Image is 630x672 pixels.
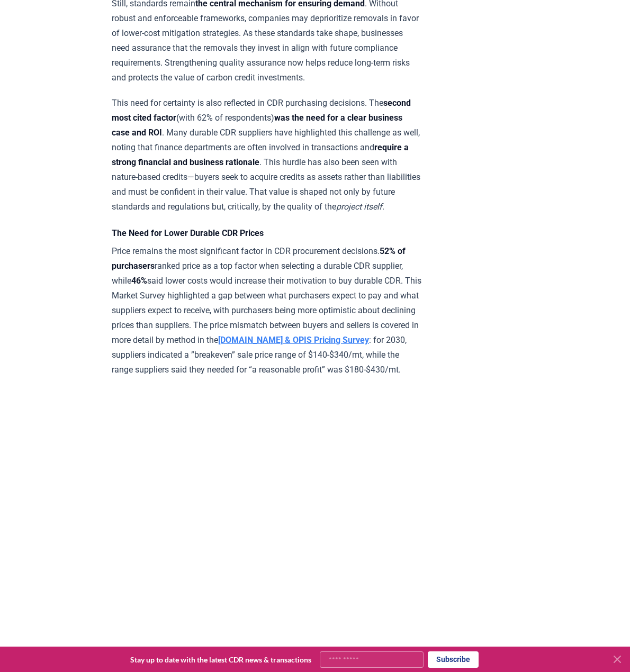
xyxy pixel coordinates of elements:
[131,276,147,286] strong: 46%
[112,244,421,377] p: Price remains the most significant factor in CDR procurement decisions. ranked price as a top fac...
[112,113,402,138] strong: was the need for a clear business case and ROI
[218,335,369,345] a: [DOMAIN_NAME] & OPIS Pricing Survey
[112,246,406,271] strong: 52% of purchasers
[112,98,411,123] strong: second most cited factor
[112,96,421,214] p: This need for certainty is also reflected in CDR purchasing decisions. The (with 62% of responden...
[112,142,409,167] strong: require a strong financial and business rationale
[112,228,264,238] strong: The Need for Lower Durable CDR Prices
[336,202,382,212] em: project itself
